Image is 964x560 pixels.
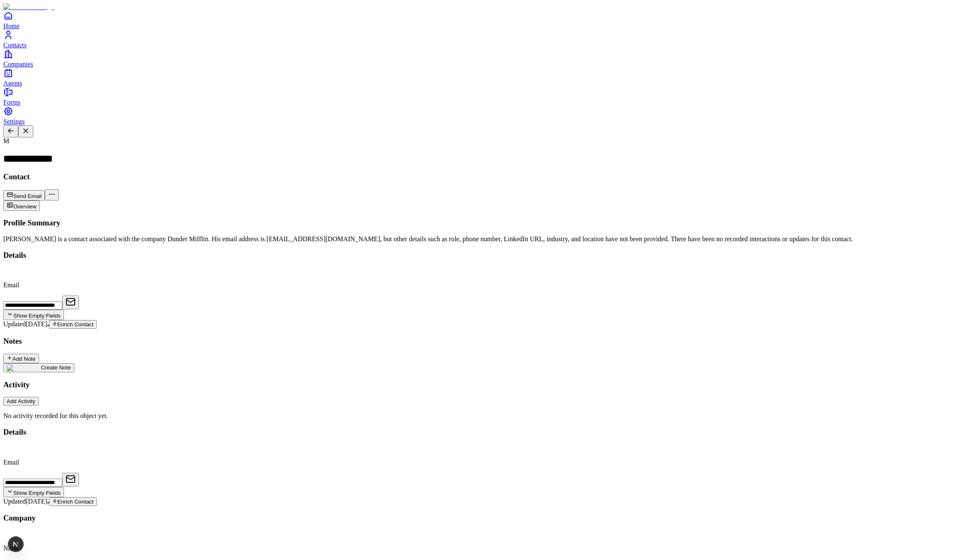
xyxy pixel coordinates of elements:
[3,354,39,363] button: Add Note
[3,42,27,49] span: Contacts
[3,251,961,260] h3: Details
[7,355,36,362] div: Add Note
[3,49,961,68] a: Companies
[49,497,97,506] button: Enrich Contact
[3,412,961,420] p: No activity recorded for this object yet.
[3,459,961,466] p: Email
[7,364,41,371] img: create note
[62,473,79,487] button: Open
[3,281,961,289] p: Email
[3,172,961,181] h3: Contact
[3,337,961,346] h3: Notes
[3,201,40,211] button: Overview
[41,364,71,371] span: Create Note
[3,30,961,49] a: Contacts
[3,68,961,87] a: Agents
[45,189,59,201] button: More actions
[62,296,79,309] button: Open
[3,320,47,328] span: Updated [DATE]
[3,106,961,125] a: Settings
[3,11,961,29] a: Home
[3,428,961,437] h3: Details
[3,397,39,406] button: Add Activity
[3,310,64,320] button: Show Empty Fields
[3,545,961,552] p: Name
[3,99,20,106] span: Forms
[3,380,961,389] h3: Activity
[3,22,20,29] span: Home
[3,235,961,243] div: [PERSON_NAME] is a contact associated with the company Dunder Mifflin. His email address is [EMAI...
[3,3,54,11] img: Item Brain Logo
[3,363,74,372] button: create noteCreate Note
[3,498,47,505] span: Updated [DATE]
[49,320,97,329] button: Enrich Contact
[3,190,45,201] button: Send Email
[3,87,961,106] a: Forms
[3,80,22,87] span: Agents
[3,514,961,523] h3: Company
[13,193,42,199] span: Send Email
[3,487,64,497] button: Show Empty Fields
[3,61,33,68] span: Companies
[3,218,961,227] h3: Profile Summary
[3,137,961,145] div: M
[3,118,25,125] span: Settings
